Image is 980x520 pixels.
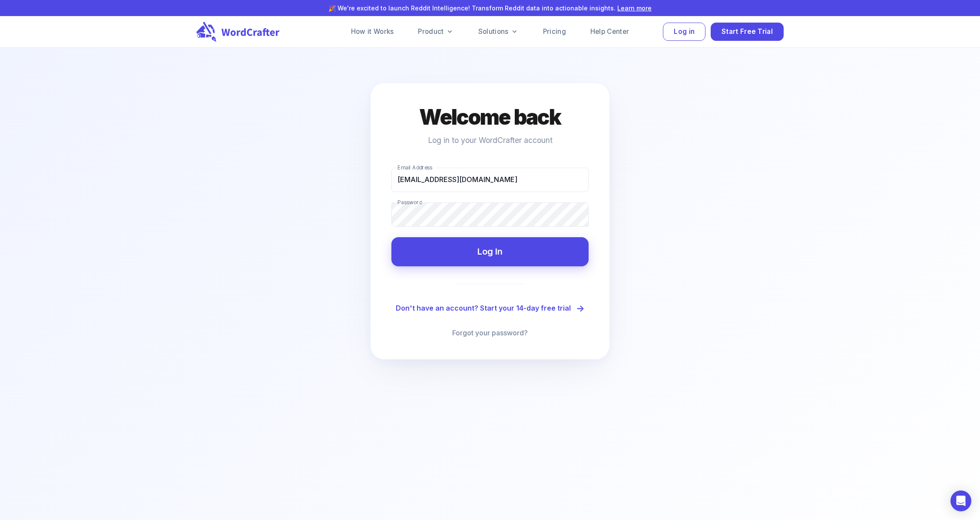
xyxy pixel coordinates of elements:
[674,26,695,38] span: Log in
[663,23,705,41] button: Log in
[452,328,528,338] a: Forgot your password?
[407,23,464,40] a: Product
[397,199,422,206] label: Password
[617,4,652,12] a: Learn more
[711,23,784,41] button: Start Free Trial
[722,26,773,38] span: Start Free Trial
[396,301,585,316] a: Don't have an account? Start your 14-day free trial
[468,23,529,40] a: Solutions
[109,3,871,13] p: 🎉 We're excited to launch Reddit Intelligence! Transform Reddit data into actionable insights.
[428,134,553,146] p: Log in to your WordCrafter account
[580,23,639,40] a: Help Center
[533,23,576,40] a: Pricing
[397,164,432,171] label: Email Address
[391,237,589,266] button: Log In
[341,23,404,40] a: How it Works
[950,490,971,511] div: Open Intercom Messenger
[419,104,561,131] h4: Welcome back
